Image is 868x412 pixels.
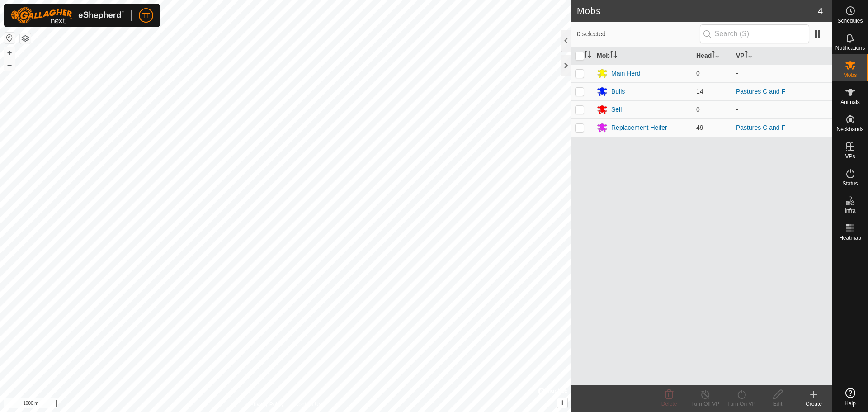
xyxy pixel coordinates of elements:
a: Pastures C and F [736,88,785,95]
h2: Mobs [577,5,818,16]
th: Mob [593,47,693,65]
div: Bulls [611,87,625,96]
span: TT [142,11,150,20]
button: Reset Map [4,33,15,43]
span: Infra [844,208,855,213]
p-sorticon: Activate to sort [610,52,617,59]
p-sorticon: Activate to sort [712,52,719,59]
span: 0 [696,106,700,113]
a: Privacy Policy [250,400,284,408]
span: 4 [818,4,823,18]
span: Schedules [837,18,863,24]
span: VPs [845,154,855,159]
th: Head [693,47,732,65]
p-sorticon: Activate to sort [745,52,752,59]
div: Main Herd [611,69,641,78]
a: Contact Us [295,400,321,408]
span: 14 [696,88,703,95]
img: Gallagher Logo [11,7,124,24]
div: Sell [611,105,622,114]
p-sorticon: Activate to sort [584,52,591,59]
div: Turn Off VP [687,400,723,408]
span: 0 selected [577,29,700,39]
span: 49 [696,124,703,131]
input: Search (S) [700,24,809,43]
span: Status [842,181,858,186]
div: Replacement Heifer [611,123,667,133]
span: Neckbands [836,127,863,132]
div: Edit [759,400,796,408]
span: Heatmap [839,235,861,241]
div: Turn On VP [723,400,759,408]
td: - [732,64,832,82]
span: 0 [696,70,700,77]
td: - [732,100,832,118]
button: i [557,398,567,408]
span: Notifications [835,45,865,51]
a: Pastures C and F [736,124,785,131]
div: Create [796,400,832,408]
button: Map Layers [20,33,31,44]
span: Animals [840,99,860,105]
button: + [4,47,15,58]
button: – [4,59,15,70]
span: Delete [661,401,677,407]
span: Help [844,401,856,406]
span: Mobs [844,72,857,78]
th: VP [732,47,832,65]
a: Help [832,384,868,410]
span: i [561,399,563,407]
